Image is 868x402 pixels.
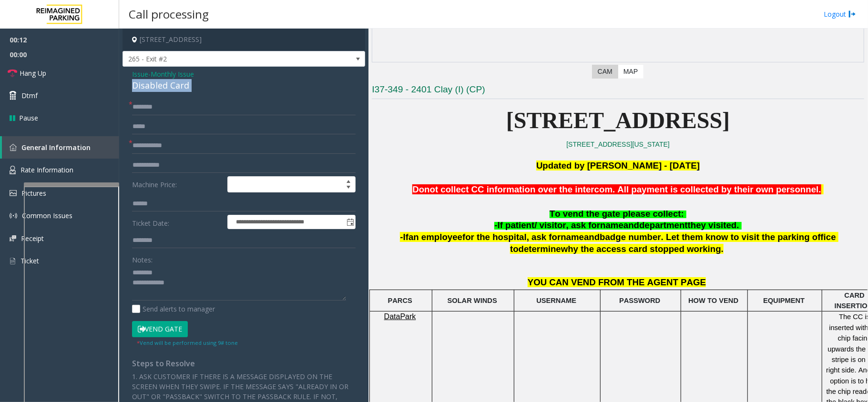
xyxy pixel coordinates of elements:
span: Toggle popup [345,215,355,229]
small: Vend will be performed using 9# tone [137,339,238,346]
span: 265 - Exit #2 [123,51,317,67]
span: Updated by [PERSON_NAME] - [DATE] [536,161,700,171]
span: and [623,220,639,230]
label: Notes: [132,251,153,265]
span: Hang Up [20,68,46,78]
label: CAM [592,65,618,79]
span: USERNAME [536,297,576,304]
span: General Information [21,143,91,152]
span: name [600,220,623,230]
img: 'icon' [10,212,17,220]
span: Monthly Issue [151,69,194,79]
h3: Call processing [124,2,214,26]
span: PASSWORD [619,297,660,304]
span: -If [400,232,408,242]
h4: Steps to Resolve [132,359,356,368]
span: Common Issues [22,211,72,220]
span: for the hospital, ask for [462,232,561,242]
img: 'icon' [10,235,16,241]
span: Pause [19,113,38,123]
span: Donot collect CC information over the intercom. All payment is collected by their own personnel. [412,184,821,194]
span: SOLAR WINDS [448,297,497,304]
a: Logout [824,9,856,19]
a: DataPark [384,313,416,321]
span: PARCS [388,297,412,304]
span: department [639,220,688,230]
span: -If patient/ visitor, ask for [494,220,600,230]
img: 'icon' [10,257,16,265]
span: YOU CAN VEND FROM THE AGENT PAGE [528,277,706,287]
span: Increase value [342,177,355,184]
span: HOW TO VEND [688,297,738,304]
span: . Let them know to visit the parking office to [510,232,838,254]
div: Disabled Card [132,79,356,92]
span: Rate Information [20,165,73,174]
span: Issue [132,69,148,79]
span: Dtmf [21,90,38,100]
span: [STREET_ADDRESS] [506,108,730,133]
label: Machine Price: [130,176,225,192]
button: Vend Gate [132,321,188,337]
a: [STREET_ADDRESS][US_STATE] [566,141,670,148]
span: To vend the gate please collect: [550,209,684,219]
h4: [STREET_ADDRESS] [123,29,365,51]
img: 'icon' [10,190,17,196]
img: 'icon' [10,166,16,174]
span: why the access card stopped working. [561,244,724,254]
h3: I37-349 - 2401 Clay (I) (CP) [372,83,864,99]
label: Send alerts to manager [132,304,215,314]
span: and [584,232,600,242]
span: badge number [600,232,661,242]
span: an employee [408,232,462,242]
span: EQUIPMENT [763,297,805,304]
span: Decrease value [342,184,355,192]
span: Ticket [20,256,39,265]
label: Ticket Date: [130,215,225,229]
span: Pictures [21,189,46,198]
img: 'icon' [10,144,17,151]
span: name [561,232,584,242]
img: logout [848,9,856,19]
a: General Information [2,136,119,159]
span: they visited. [688,220,739,230]
span: - [148,70,194,79]
span: Receipt [21,234,44,243]
span: determine [519,244,561,254]
label: Map [618,65,643,79]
